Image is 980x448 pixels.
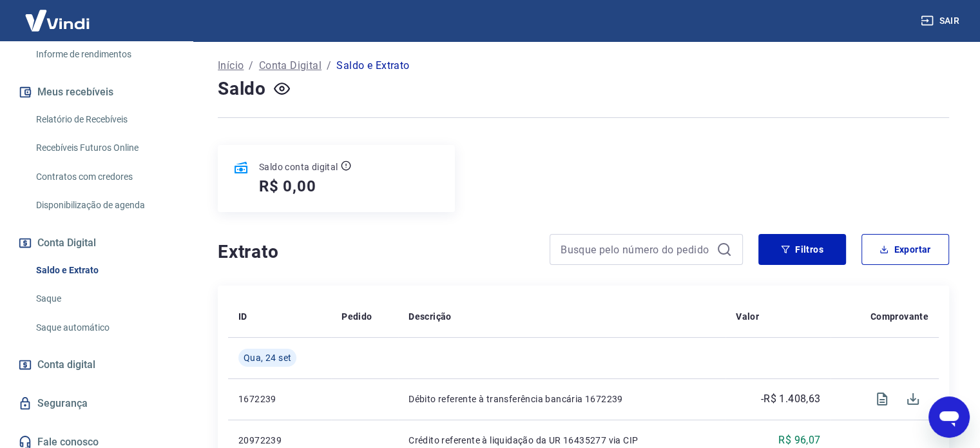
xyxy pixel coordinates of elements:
a: Conta Digital [259,58,322,73]
p: 20972239 [238,434,321,447]
p: Saldo e Extrato [336,58,409,73]
p: -R$ 1.408,63 [761,391,821,407]
p: Saldo conta digital [259,161,338,173]
p: / [249,58,253,73]
h4: Extrato [218,239,534,265]
p: 1672239 [238,393,321,405]
button: Exportar [861,234,949,265]
p: Descrição [408,310,452,323]
h4: Saldo [218,76,266,102]
p: Valor [736,310,759,323]
a: Recebíveis Futuros Online [31,135,177,161]
button: Meus recebíveis [15,78,177,106]
p: Crédito referente à liquidação da UR 16435277 via CIP [408,434,715,447]
input: Busque pelo número do pedido [561,240,711,259]
a: Saque automático [31,315,177,341]
p: / [327,58,331,73]
a: Disponibilização de agenda [31,192,177,219]
a: Informe de rendimentos [31,41,177,68]
a: Início [218,58,244,73]
a: Conta digital [15,351,177,379]
span: Visualizar [867,384,898,414]
p: Comprovante [870,310,928,323]
span: Download [898,384,928,414]
span: Conta digital [37,356,95,374]
h5: R$ 0,00 [259,176,316,197]
span: Qua, 24 set [244,351,291,364]
a: Relatório de Recebíveis [31,106,177,133]
button: Conta Digital [15,229,177,257]
p: R$ 96,07 [778,433,820,448]
iframe: Botão para abrir a janela de mensagens [928,396,970,438]
p: ID [238,310,247,323]
button: Sair [918,9,965,33]
button: Filtros [758,234,846,265]
p: Pedido [341,310,372,323]
a: Segurança [15,389,177,418]
a: Saldo e Extrato [31,257,177,284]
a: Saque [31,286,177,312]
a: Contratos com credores [31,164,177,190]
img: Vindi [15,1,99,40]
p: Débito referente à transferência bancária 1672239 [408,393,715,405]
